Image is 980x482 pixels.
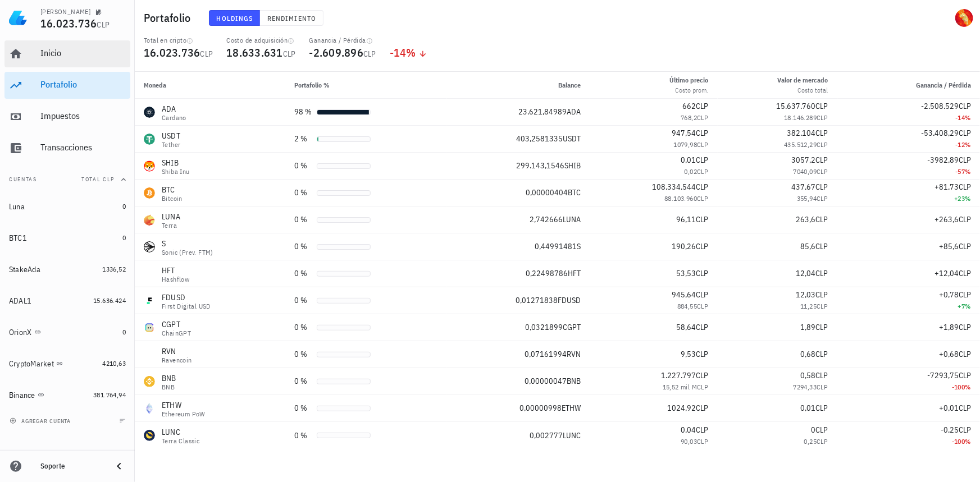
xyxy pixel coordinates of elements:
div: BTC [162,184,183,195]
div: 0 % [294,268,312,279]
div: Impuestos [40,111,126,121]
span: 16.023.736 [40,16,97,31]
a: Binance 381.764,94 [4,382,130,408]
div: Costo de adquisición [226,36,295,45]
div: ADA-icon [144,107,155,118]
span: 0,58 [801,370,816,380]
span: SHIB [565,160,581,171]
span: +0,68 [939,349,959,359]
span: ETHW [562,403,581,413]
div: ETHW-icon [144,403,155,414]
div: FDUSD [162,292,211,303]
span: CLP [696,155,709,165]
div: 0 % [294,295,312,306]
span: USDT [563,134,581,144]
span: CLP [816,155,828,165]
div: Costo total [778,85,828,95]
span: Rendimiento [267,14,316,22]
span: 947,54 [672,128,696,138]
span: Portafolio % [294,81,330,89]
span: Ganancia / Pérdida [916,81,971,89]
div: LUNC [162,426,199,438]
span: CGPT [563,322,581,332]
span: BNB [567,376,581,386]
span: -2.508.529 [921,101,959,111]
span: % [407,45,416,60]
span: 58,64 [677,322,696,332]
span: 263,6 [796,214,816,224]
button: agregar cuenta [7,415,76,426]
div: LUNC-icon [144,430,155,441]
div: FDUSD-icon [144,295,155,306]
span: CLP [959,290,971,300]
a: CryptoMarket 4210,63 [4,350,130,377]
span: 0,002777 [530,430,563,440]
span: CLP [816,241,828,251]
div: 0 % [294,402,312,414]
span: 0,04 [681,425,696,435]
div: S [162,238,213,249]
div: Ethereum PoW [162,411,206,417]
span: 2,742666 [530,214,563,224]
span: CLP [697,383,708,391]
a: Luna 0 [4,193,130,220]
span: 0,02 [685,167,698,176]
div: 0 % [294,322,312,333]
div: S-icon [144,241,155,253]
div: HFT [162,265,189,276]
span: 190,26 [672,241,696,251]
span: 0,07161994 [525,349,567,359]
div: BTC1 [9,233,27,243]
span: Holdings [216,14,253,22]
span: % [965,167,971,176]
a: Transacciones [4,135,130,162]
span: CLP [697,194,708,203]
span: CLP [959,349,971,359]
div: 0 % [294,214,312,226]
span: -7293,75 [927,370,959,380]
div: ETHW [162,400,206,411]
span: 85,6 [801,241,816,251]
div: First Digital USD [162,303,211,310]
span: RVN [567,349,581,359]
div: Ganancia / Pérdida [309,36,376,45]
button: Holdings [209,10,261,26]
span: -3982,89 [927,155,959,165]
span: CLP [817,140,828,149]
span: 0,00000998 [520,403,562,413]
a: Impuestos [4,103,130,130]
div: CGPT [162,319,191,330]
span: 16.023.736 [144,45,200,60]
div: RVN [162,346,192,357]
div: SHIB-icon [144,160,155,172]
span: 96,11 [677,214,696,224]
span: 53,53 [677,268,696,278]
span: BTC [568,187,581,198]
span: CLP [816,370,828,380]
span: 3057,2 [792,155,816,165]
span: CLP [817,194,828,203]
span: CLP [816,322,828,332]
span: CLP [696,322,709,332]
div: -12 [846,139,971,150]
div: Costo prom. [670,85,709,95]
span: % [965,140,971,149]
span: CLP [97,20,110,30]
span: 382.104 [787,128,816,138]
span: CLP [816,349,828,359]
span: CLP [696,214,709,224]
span: 0 [122,233,126,242]
span: CLP [959,101,971,111]
div: LUNA-icon [144,214,155,226]
span: 1024,92 [668,403,696,413]
span: 1.227.797 [662,370,696,380]
span: CLP [200,49,213,59]
span: +85,6 [939,241,959,251]
button: CuentasTotal CLP [4,166,130,193]
span: CLP [959,214,971,224]
span: HFT [568,268,581,278]
span: S [577,241,581,251]
span: CLP [959,403,971,413]
span: 0,00000047 [525,376,567,386]
span: 0 [812,425,816,435]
